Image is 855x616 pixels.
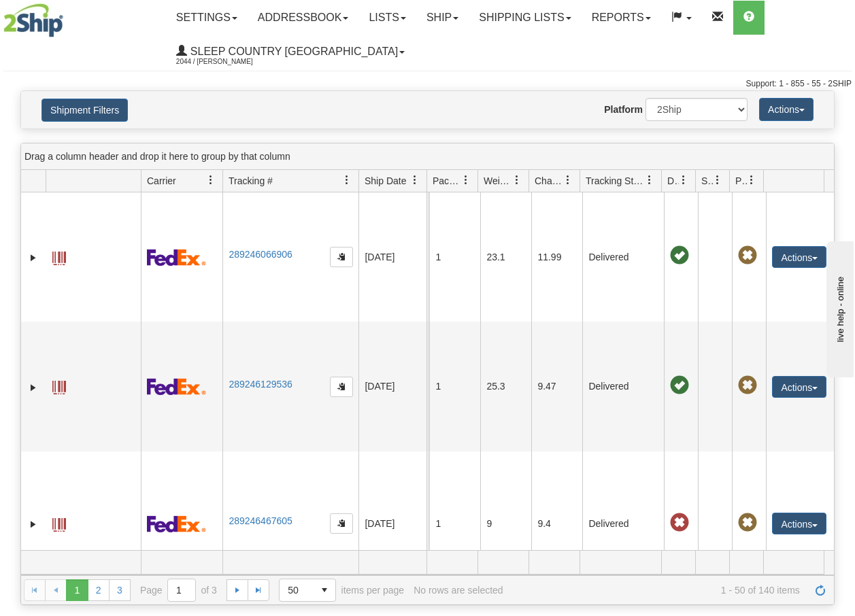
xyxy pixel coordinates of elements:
[824,239,854,377] iframe: chat widget
[248,1,359,35] a: Addressbook
[735,174,747,188] span: Pickup Status
[426,192,428,322] td: Beco Industries integrate2oracle CA QC Anjou H1J 0A8
[229,379,292,390] a: 289246129536
[279,579,336,602] span: Page sizes drop down
[27,381,40,394] a: Expand
[166,1,248,35] a: Settings
[433,174,461,188] span: Packages
[416,1,469,35] a: Ship
[176,55,278,69] span: 2044 / [PERSON_NAME]
[772,513,826,534] button: Actions
[454,169,477,192] a: Packages filter column settings
[288,583,305,597] span: 50
[358,451,426,596] td: [DATE]
[706,169,729,192] a: Shipment Issues filter column settings
[759,98,814,121] button: Actions
[358,1,416,35] a: Lists
[429,192,480,322] td: 1
[199,169,222,192] a: Carrier filter column settings
[672,169,695,192] a: Delivery Status filter column settings
[582,1,661,35] a: Reports
[41,99,128,122] button: Shipment Filters
[480,322,531,451] td: 25.3
[772,246,826,268] button: Actions
[330,513,353,534] button: Copy to clipboard
[279,579,404,602] span: items per page
[429,451,480,596] td: 1
[480,451,531,596] td: 9
[335,169,358,192] a: Tracking # filter column settings
[147,174,176,188] span: Carrier
[229,249,292,260] a: 289246066906
[168,579,195,601] input: Page 1
[638,169,661,192] a: Tracking Status filter column settings
[738,513,757,532] span: Pickup Not Assigned
[582,322,664,451] td: Delivered
[582,192,664,322] td: Delivered
[52,512,66,534] a: Label
[330,377,353,397] button: Copy to clipboard
[670,376,689,395] span: On time
[426,451,428,596] td: Beco Industries Shipping department [GEOGRAPHIC_DATA] [GEOGRAPHIC_DATA] [GEOGRAPHIC_DATA] H1J 0A8
[314,579,335,601] span: select
[535,174,563,188] span: Charge
[147,378,206,395] img: 2 - FedEx Express®
[10,12,126,22] div: live help - online
[531,451,582,596] td: 9.4
[670,513,689,532] span: Late
[52,375,66,396] a: Label
[88,579,110,601] a: 2
[480,192,531,322] td: 23.1
[469,1,581,35] a: Shipping lists
[428,192,429,322] td: [PERSON_NAME] CA ON [PERSON_NAME] N0K 1M0
[604,103,643,116] label: Platform
[505,169,529,192] a: Weight filter column settings
[27,251,40,264] a: Expand
[738,376,757,395] span: Pickup Not Assigned
[365,174,406,188] span: Ship Date
[403,169,426,192] a: Ship Date filter column settings
[428,322,429,451] td: [PERSON_NAME] CA ON [GEOGRAPHIC_DATA]
[330,247,353,267] button: Copy to clipboard
[809,579,831,601] a: Refresh
[3,78,852,90] div: Support: 1 - 855 - 55 - 2SHIP
[66,579,88,601] span: Page 1
[109,579,131,601] a: 3
[187,46,398,57] span: Sleep Country [GEOGRAPHIC_DATA]
[556,169,580,192] a: Charge filter column settings
[701,174,713,188] span: Shipment Issues
[229,174,273,188] span: Tracking #
[772,376,826,398] button: Actions
[670,246,689,265] span: On time
[531,322,582,451] td: 9.47
[429,322,480,451] td: 1
[147,515,206,532] img: 2 - FedEx Express®
[667,174,679,188] span: Delivery Status
[513,585,800,596] span: 1 - 50 of 140 items
[21,143,834,170] div: grid grouping header
[586,174,645,188] span: Tracking Status
[531,192,582,322] td: 11.99
[248,579,269,601] a: Go to the last page
[166,35,415,69] a: Sleep Country [GEOGRAPHIC_DATA] 2044 / [PERSON_NAME]
[3,3,63,37] img: logo2044.jpg
[229,515,292,526] a: 289246467605
[428,451,429,596] td: [PERSON_NAME] [PERSON_NAME] CA ON KINGSTON K7M 0C1
[358,322,426,451] td: [DATE]
[52,245,66,267] a: Label
[738,246,757,265] span: Pickup Not Assigned
[140,579,217,602] span: Page of 3
[484,174,512,188] span: Weight
[582,451,664,596] td: Delivered
[27,517,40,531] a: Expand
[227,579,248,601] a: Go to the next page
[147,249,206,266] img: 2 - FedEx Express®
[414,585,503,596] div: No rows are selected
[740,169,763,192] a: Pickup Status filter column settings
[426,322,428,451] td: Beco Industries integrate2oracle CA QC Anjou H1J 0A8
[358,192,426,322] td: [DATE]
